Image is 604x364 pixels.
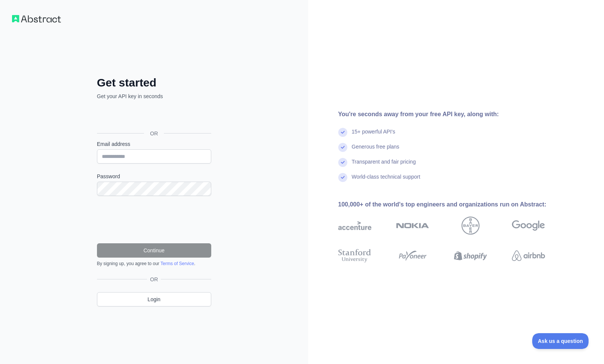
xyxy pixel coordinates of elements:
div: Transparent and fair pricing [352,158,416,173]
div: World-class technical support [352,173,421,188]
img: check mark [338,158,347,167]
iframe: Toggle Customer Support [532,333,589,349]
img: bayer [462,217,480,235]
img: check mark [338,143,347,152]
img: payoneer [396,247,429,264]
img: check mark [338,173,347,182]
a: Login [97,292,211,306]
label: Password [97,173,211,180]
div: You're seconds away from your free API key, along with: [338,110,569,119]
img: shopify [454,247,487,264]
span: OR [147,276,161,283]
img: check mark [338,128,347,137]
div: 15+ powerful API's [352,128,395,143]
iframe: reCAPTCHA [97,205,211,234]
h2: Get started [97,76,211,89]
a: Terms of Service [160,261,194,266]
div: 100,000+ of the world's top engineers and organizations run on Abstract: [338,200,569,209]
button: Continue [97,243,211,258]
img: airbnb [512,247,545,264]
iframe: Sign in with Google Button [93,108,213,125]
div: By signing up, you agree to our . [97,261,211,267]
img: accenture [338,217,371,235]
label: Email address [97,140,211,148]
div: Generous free plans [352,143,400,158]
p: Get your API key in seconds [97,93,211,100]
img: google [512,217,545,235]
img: nokia [396,217,429,235]
img: stanford university [338,247,371,264]
span: OR [144,130,164,137]
img: Workflow [12,15,61,23]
